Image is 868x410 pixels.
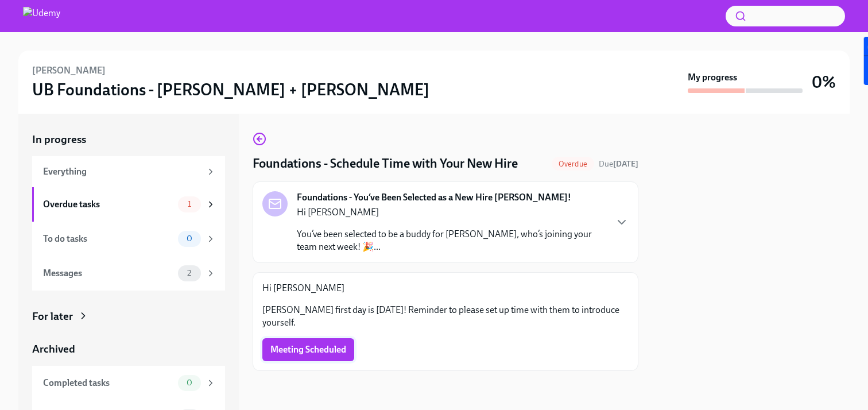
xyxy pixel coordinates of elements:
a: For later [32,309,225,324]
a: Everything [32,156,225,187]
p: You’ve been selected to be a buddy for [PERSON_NAME], who’s joining your team next week! 🎉... [297,228,606,253]
h3: 0% [812,72,836,92]
div: Overdue tasks [43,198,173,211]
a: Messages2 [32,256,225,291]
p: Hi [PERSON_NAME] [262,282,629,295]
button: Meeting Scheduled [262,338,354,361]
strong: My progress [688,71,737,84]
span: Due [599,159,638,169]
div: Everything [43,165,201,178]
p: Hi [PERSON_NAME] [297,206,606,219]
span: 0 [180,234,199,243]
span: 1 [181,200,198,208]
span: September 3rd, 2025 11:00 [599,158,638,169]
span: Meeting Scheduled [270,344,346,355]
a: Overdue tasks1 [32,187,225,222]
span: 2 [180,269,198,277]
p: [PERSON_NAME] first day is [DATE]! Reminder to please set up time with them to introduce yourself. [262,304,629,329]
h4: Foundations - Schedule Time with Your New Hire [253,155,518,172]
div: To do tasks [43,233,173,245]
a: To do tasks0 [32,222,225,256]
h6: [PERSON_NAME] [32,64,106,77]
h3: UB Foundations - [PERSON_NAME] + [PERSON_NAME] [32,79,429,100]
a: In progress [32,132,225,147]
a: Archived [32,342,225,357]
a: Completed tasks0 [32,366,225,400]
div: Completed tasks [43,377,173,389]
strong: Foundations - You’ve Been Selected as a New Hire [PERSON_NAME]! [297,191,571,204]
span: 0 [180,378,199,387]
div: For later [32,309,73,324]
span: Overdue [552,160,594,168]
strong: [DATE] [613,159,638,169]
div: Messages [43,267,173,280]
img: Udemy [23,7,60,25]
